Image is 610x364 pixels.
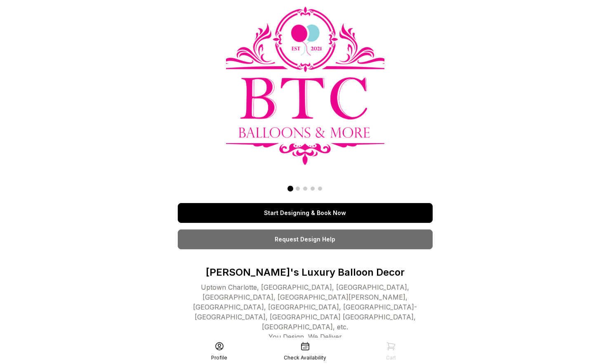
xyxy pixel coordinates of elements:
a: Request Design Help [178,229,433,249]
p: [PERSON_NAME]'s Luxury Balloon Decor [178,266,433,279]
a: Start Designing & Book Now [178,203,433,223]
div: Check Availability [284,355,326,361]
div: Profile [211,355,227,361]
div: Cart [386,355,396,361]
